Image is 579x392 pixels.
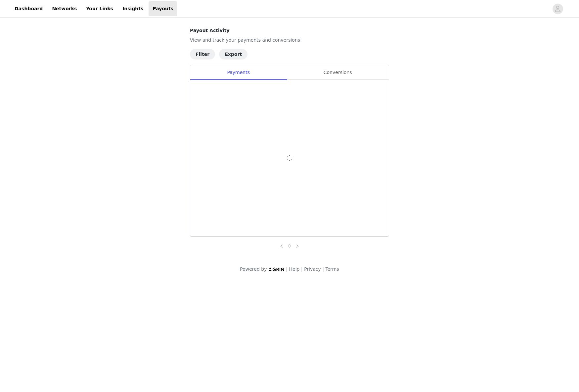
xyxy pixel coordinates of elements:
a: Payouts [149,1,177,16]
a: Dashboard [11,1,47,16]
a: Help [289,266,300,272]
h4: Payout Activity [190,27,389,34]
li: Previous Page [278,242,286,250]
li: 0 [286,242,293,250]
div: Conversions [287,65,389,80]
div: Payments [190,65,287,80]
li: Next Page [293,242,301,250]
i: icon: left [280,244,284,248]
p: View and track your payments and conversions [190,37,389,44]
a: Insights [118,1,147,16]
a: Terms [325,266,339,272]
span: Powered by [240,266,267,272]
a: Networks [48,1,81,16]
a: Privacy [304,266,321,272]
img: logo [268,267,285,271]
i: icon: right [295,244,299,248]
a: 0 [286,242,293,250]
button: Export [219,49,247,59]
span: | [286,266,288,272]
span: | [301,266,303,272]
a: Your Links [82,1,117,16]
div: avatar [555,4,561,14]
span: | [322,266,324,272]
button: Filter [190,49,215,59]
